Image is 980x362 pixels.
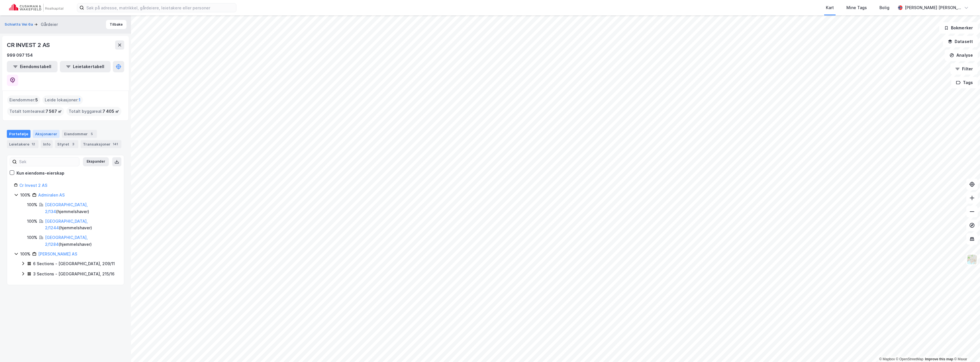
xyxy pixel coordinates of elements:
button: Datasett [943,36,978,47]
iframe: Chat Widget [952,335,980,362]
div: 999 097 154 [7,52,33,59]
div: Eiendommer : [7,95,40,105]
div: 100% [27,234,37,241]
div: ( hjemmelshaver ) [45,201,117,215]
div: 100% [20,251,30,257]
div: Aksjonærer [33,130,60,138]
a: Cr Invest 2 AS [19,183,47,188]
a: Improve this map [925,357,953,361]
img: cushman-wakefield-realkapital-logo.202ea83816669bd177139c58696a8fa1.svg [9,4,63,12]
div: Kart [826,4,834,11]
a: Admiralen AS [38,193,65,197]
a: [GEOGRAPHIC_DATA], 2/134 [45,202,88,214]
img: Z [967,254,977,265]
button: Leietakertabell [60,61,111,72]
button: Analyse [945,50,978,61]
div: Portefølje [7,130,30,138]
a: [PERSON_NAME] AS [38,251,77,256]
div: [PERSON_NAME] [PERSON_NAME] [905,4,962,11]
div: 6 Sections - [GEOGRAPHIC_DATA], 209/11 [33,260,115,267]
button: Tilbake [106,20,126,29]
a: OpenStreetMap [896,357,924,361]
button: Schiøtts Vei 6a [5,22,34,27]
button: Filter [950,63,978,75]
div: 3 Sections - [GEOGRAPHIC_DATA], 215/16 [33,271,115,277]
span: 7 405 ㎡ [103,108,119,115]
a: Mapbox [879,357,895,361]
div: 100% [27,218,37,225]
div: CR INVEST 2 AS [7,40,51,50]
div: ( hjemmelshaver ) [45,218,117,232]
div: 100% [20,192,30,199]
button: Eiendomstabell [7,61,58,72]
button: Bokmerker [939,22,978,34]
div: Info [41,140,53,148]
div: Kun eiendoms-eierskap [17,170,64,177]
div: Bolig [879,4,889,11]
div: Eiendommer [62,130,97,138]
div: Kontrollprogram for chat [952,335,980,362]
input: Søk på adresse, matrikkel, gårdeiere, leietakere eller personer [84,3,236,12]
span: 7 567 ㎡ [46,108,62,115]
div: ( hjemmelshaver ) [45,234,117,248]
div: 12 [30,141,36,147]
div: Mine Tags [846,4,867,11]
a: [GEOGRAPHIC_DATA], 2/1244 [45,219,88,230]
div: 141 [112,141,119,147]
div: Leietakere [7,140,38,148]
div: 5 [89,131,95,137]
a: [GEOGRAPHIC_DATA], 2/1284 [45,235,88,247]
div: Gårdeier [41,21,58,28]
span: 1 [79,97,81,103]
button: Tags [951,77,978,88]
button: Ekspander [83,157,109,166]
div: Totalt tomteareal : [7,107,64,116]
div: Transaksjoner [81,140,121,148]
div: Totalt byggareal : [66,107,121,116]
div: 100% [27,201,37,208]
div: 3 [70,141,76,147]
div: Styret [55,140,78,148]
div: Leide lokasjoner : [42,95,83,105]
input: Søk [17,158,79,166]
span: 5 [35,97,38,103]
